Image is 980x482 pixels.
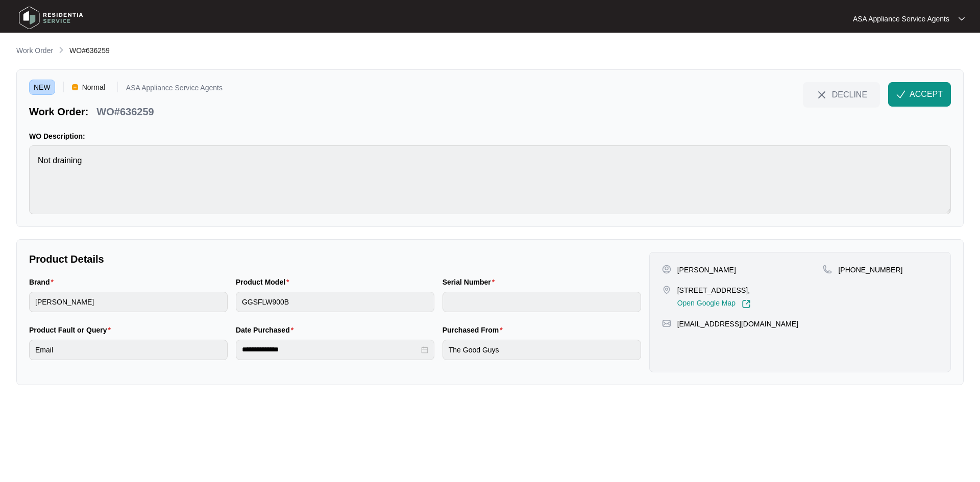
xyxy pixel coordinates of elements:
[15,3,87,33] img: residentia service logo
[29,277,58,287] label: Brand
[803,82,880,107] button: close-IconDECLINE
[677,319,798,329] p: [EMAIL_ADDRESS][DOMAIN_NAME]
[959,16,965,21] img: dropdown arrow
[443,325,507,335] label: Purchased From
[816,89,828,101] img: close-Icon
[896,90,905,99] img: check-Icon
[443,292,641,312] input: Serial Number
[662,319,671,328] img: map-pin
[14,45,55,57] a: Work Order
[677,285,751,295] p: [STREET_ADDRESS],
[823,265,832,274] img: map-pin
[96,105,154,119] p: WO#636259
[72,84,78,90] img: Vercel Logo
[443,277,499,287] label: Serial Number
[910,88,943,100] span: ACCEPT
[832,89,867,100] span: DECLINE
[29,252,641,266] p: Product Details
[443,340,641,360] input: Purchased From
[677,265,736,275] p: [PERSON_NAME]
[888,82,951,107] button: check-IconACCEPT
[29,80,55,95] span: NEW
[57,46,65,54] img: chevron-right
[236,325,298,335] label: Date Purchased
[29,131,951,141] p: WO Description:
[853,14,949,24] p: ASA Appliance Service Agents
[78,80,109,95] span: Normal
[126,84,223,95] p: ASA Appliance Service Agents
[69,46,110,55] span: WO#636259
[662,285,671,294] img: map-pin
[29,105,88,119] p: Work Order:
[677,299,751,309] a: Open Google Map
[838,265,902,275] p: [PHONE_NUMBER]
[29,145,951,214] textarea: Not draining
[742,299,751,309] img: Link-External
[29,292,228,312] input: Brand
[29,325,115,335] label: Product Fault or Query
[662,265,671,274] img: user-pin
[29,340,228,360] input: Product Fault or Query
[16,45,53,56] p: Work Order
[236,277,293,287] label: Product Model
[242,344,419,355] input: Date Purchased
[236,292,434,312] input: Product Model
